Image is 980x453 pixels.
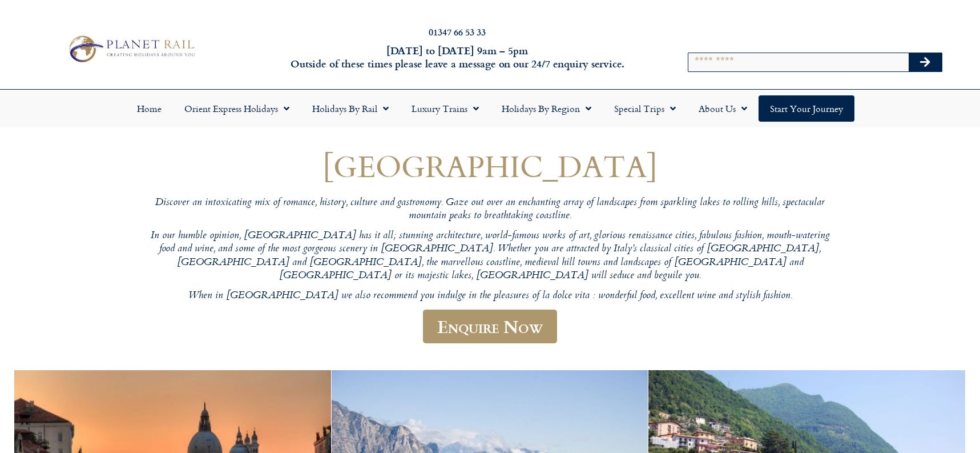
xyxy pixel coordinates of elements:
[6,95,974,122] nav: Menu
[423,310,557,343] a: Enquire Now
[264,44,651,71] h6: [DATE] to [DATE] 9am – 5pm Outside of these times please leave a message on our 24/7 enquiry serv...
[148,197,833,223] p: Discover an intoxicating mix of romance, history, culture and gastronomy. Gaze out over an enchan...
[909,53,942,71] button: Search
[400,95,490,122] a: Luxury Trains
[148,230,833,283] p: In our humble opinion, [GEOGRAPHIC_DATA] has it all; stunning architecture, world-famous works of...
[126,95,173,122] a: Home
[603,95,687,122] a: Special Trips
[687,95,759,122] a: About Us
[429,25,486,38] a: 01347 66 53 33
[759,95,854,122] a: Start your Journey
[148,290,833,303] p: When in [GEOGRAPHIC_DATA] we also recommend you indulge in the pleasures of la dolce vita : wonde...
[490,95,603,122] a: Holidays by Region
[148,149,833,183] h1: [GEOGRAPHIC_DATA]
[173,95,301,122] a: Orient Express Holidays
[301,95,400,122] a: Holidays by Rail
[63,33,198,66] img: Planet Rail Train Holidays Logo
